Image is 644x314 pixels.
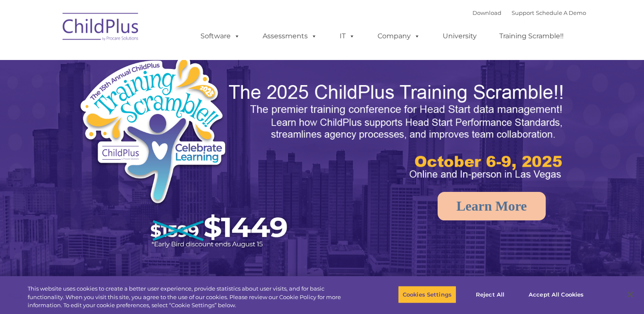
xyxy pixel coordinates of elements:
[434,28,485,45] a: University
[464,285,517,303] button: Reject All
[118,56,144,63] span: Last name
[438,192,546,220] a: Learn More
[398,285,456,303] button: Cookies Settings
[621,285,640,304] button: Close
[58,7,143,49] img: ChildPlus by Procare Solutions
[472,9,586,16] font: |
[491,28,572,45] a: Training Scramble!!
[369,28,429,45] a: Company
[118,91,155,97] span: Phone number
[331,28,364,45] a: IT
[512,9,534,16] a: Support
[536,9,586,16] a: Schedule A Demo
[472,9,501,16] a: Download
[192,28,249,45] a: Software
[254,28,326,45] a: Assessments
[524,285,588,303] button: Accept All Cookies
[28,285,354,310] div: This website uses cookies to create a better user experience, provide statistics about user visit...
